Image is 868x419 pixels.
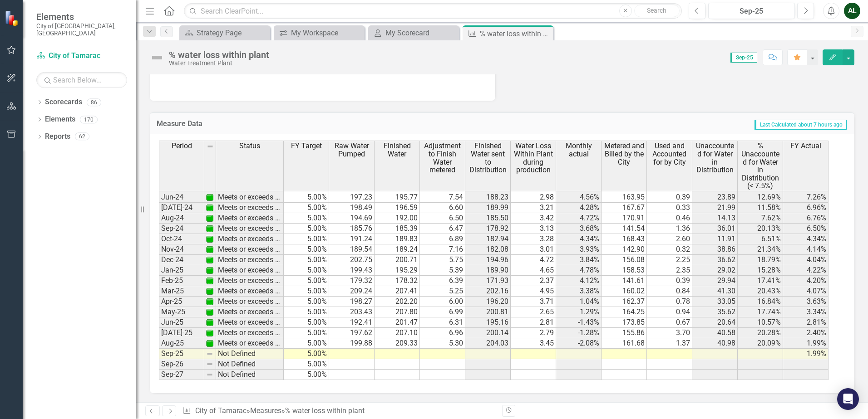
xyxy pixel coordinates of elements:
td: 199.88 [329,338,375,349]
td: 6.31 [420,317,465,328]
td: Dec-24 [159,255,204,265]
div: Sep-25 [711,6,792,17]
td: 4.12% [556,276,602,286]
img: 1UOPjbPZzarJnojPNnPdqcrKqsyubKg2UwelywlROmNPl+gdMW9Kb8ri8GgAAAABJRU5ErkJggg== [206,204,213,211]
td: 3.84% [556,255,602,265]
td: 5.00% [284,370,329,380]
div: 62 [75,133,89,141]
td: 7.54 [420,192,465,203]
img: 1UOPjbPZzarJnojPNnPdqcrKqsyubKg2UwelywlROmNPl+gdMW9Kb8ri8GgAAAABJRU5ErkJggg== [206,235,213,243]
td: Sep-25 [159,349,204,359]
td: 17.74% [738,307,783,317]
td: 5.00% [284,349,329,359]
td: 5.00% [284,286,329,297]
td: 199.43 [329,265,375,276]
td: 178.32 [375,276,420,286]
a: City of Tamarac [36,51,127,61]
td: 168.43 [602,234,647,244]
a: Reports [45,132,70,142]
td: Meets or exceeds target [216,307,284,317]
td: 207.41 [375,286,420,297]
td: Aug-24 [159,213,204,224]
img: 1UOPjbPZzarJnojPNnPdqcrKqsyubKg2UwelywlROmNPl+gdMW9Kb8ri8GgAAAABJRU5ErkJggg== [206,287,213,295]
td: 40.98 [692,338,738,349]
td: Meets or exceeds target [216,244,284,255]
span: Finished Water sent to Distribution [467,142,508,174]
td: 155.86 [602,328,647,338]
td: Meets or exceeds target [216,338,284,349]
td: 0.78 [647,297,692,307]
td: 189.90 [465,265,511,276]
td: 1.29% [556,307,602,317]
img: 8DAGhfEEPCf229AAAAAElFTkSuQmCC [206,350,213,357]
td: 5.00% [284,234,329,244]
td: 38.86 [692,244,738,255]
h3: Measure Data [157,120,385,128]
td: -2.08% [556,338,602,349]
td: 3.71 [511,297,556,307]
td: 6.60 [420,203,465,213]
div: Open Intercom Messenger [837,388,859,410]
td: 189.24 [375,244,420,255]
td: Aug-25 [159,338,204,349]
td: 6.99 [420,307,465,317]
td: 5.00% [284,213,329,224]
td: 20.43% [738,286,783,297]
td: 2.81 [511,317,556,328]
td: 3.42 [511,213,556,224]
img: 1UOPjbPZzarJnojPNnPdqcrKqsyubKg2UwelywlROmNPl+gdMW9Kb8ri8GgAAAABJRU5ErkJggg== [206,214,213,222]
span: % Unaccounted for Water in Distribution (< 7.5%) [740,142,781,190]
img: 1UOPjbPZzarJnojPNnPdqcrKqsyubKg2UwelywlROmNPl+gdMW9Kb8ri8GgAAAABJRU5ErkJggg== [206,298,213,305]
td: 1.04% [556,297,602,307]
td: 0.84 [647,286,692,297]
td: 16.84% [738,297,783,307]
td: 21.99 [692,203,738,213]
td: 6.50 [420,213,465,224]
td: 0.46 [647,213,692,224]
td: 201.47 [375,317,420,328]
td: 192.00 [375,213,420,224]
td: 5.00% [284,192,329,203]
td: 5.00% [284,203,329,213]
td: 197.23 [329,192,375,203]
span: Search [647,7,666,14]
td: 156.08 [602,255,647,265]
td: 1.99% [783,338,829,349]
td: 200.14 [465,328,511,338]
td: Meets or exceeds target [216,317,284,328]
td: 202.20 [375,297,420,307]
td: 0.33 [647,203,692,213]
img: 1UOPjbPZzarJnojPNnPdqcrKqsyubKg2UwelywlROmNPl+gdMW9Kb8ri8GgAAAABJRU5ErkJggg== [206,277,213,284]
td: 188.23 [465,192,511,203]
td: 5.25 [420,286,465,297]
td: 185.50 [465,213,511,224]
td: 7.16 [420,244,465,255]
td: 195.29 [375,265,420,276]
td: May-25 [159,307,204,317]
td: 197.62 [329,328,375,338]
td: 5.00% [284,359,329,370]
td: 5.39 [420,265,465,276]
td: [DATE]-25 [159,328,204,338]
td: 0.94 [647,307,692,317]
button: Sep-25 [708,3,795,19]
td: 29.02 [692,265,738,276]
td: 5.00% [284,244,329,255]
span: Period [172,142,192,150]
td: 207.80 [375,307,420,317]
a: Elements [45,114,75,125]
td: 163.95 [602,192,647,203]
td: 202.16 [465,286,511,297]
td: 41.30 [692,286,738,297]
td: 195.16 [465,317,511,328]
td: Meets or exceeds target [216,213,284,224]
td: 5.00% [284,265,329,276]
td: Meets or exceeds target [216,265,284,276]
img: 8DAGhfEEPCf229AAAAAElFTkSuQmCC [206,371,213,378]
td: 141.61 [602,276,647,286]
td: 196.59 [375,203,420,213]
td: 194.96 [465,255,511,265]
td: 7.26% [783,192,829,203]
td: 158.53 [602,265,647,276]
td: 2.98 [511,192,556,203]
